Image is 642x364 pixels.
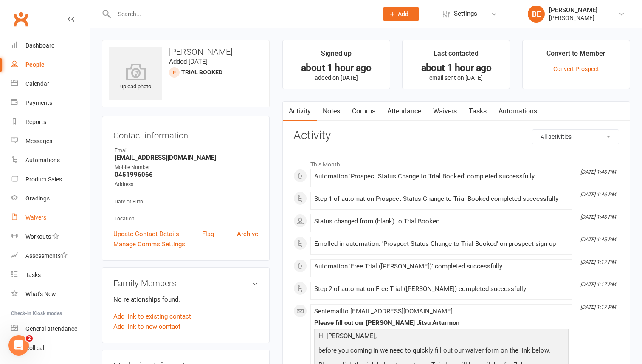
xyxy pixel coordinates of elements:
div: Waivers [25,214,46,221]
div: Email [115,147,258,155]
a: What's New [11,285,90,304]
a: Payments [11,93,90,113]
time: Added [DATE] [169,58,208,65]
a: Add link to new contact [113,322,180,332]
div: Product Sales [25,176,62,183]
div: Step 2 of automation Free Trial ([PERSON_NAME]) completed successfully [314,285,569,293]
a: Waivers [11,208,90,227]
a: Convert Prospect [553,65,599,72]
a: Manage Comms Settings [113,239,185,249]
a: Roll call [11,339,90,358]
span: Add [398,11,408,17]
div: What's New [25,291,56,297]
p: Hi [PERSON_NAME], [316,331,566,343]
span: Trial Booked [181,69,222,76]
p: before you coming in we need to quickly fill out our waiver form on the link below. [316,345,566,358]
div: upload photo [109,63,162,91]
h3: Family Members [113,279,258,288]
div: about 1 hour ago [410,63,502,72]
div: BE [528,6,545,23]
a: Gradings [11,189,90,208]
div: Tasks [25,271,41,278]
a: People [11,55,90,74]
p: added on [DATE] [290,74,382,81]
div: Address [115,181,258,189]
a: Reports [11,113,90,132]
a: Clubworx [10,8,31,30]
div: Automation 'Prospect Status Change to Trial Booked' completed successfully [314,173,569,180]
a: Messages [11,132,90,151]
div: Location [115,215,258,223]
i: [DATE] 1:46 PM [580,169,616,175]
h3: Contact information [113,127,258,140]
input: Search... [112,8,372,20]
div: Payments [25,99,52,106]
a: Activity [283,102,317,121]
a: Product Sales [11,170,90,189]
h3: [PERSON_NAME] [109,47,262,56]
div: Last contacted [434,48,479,63]
div: Automation 'Free Trial ([PERSON_NAME])' completed successfully [314,263,569,270]
div: about 1 hour ago [290,63,382,72]
div: Date of Birth [115,198,258,206]
div: Messages [25,138,52,144]
a: Comms [346,102,381,121]
a: Notes [317,102,346,121]
div: General attendance [25,325,77,332]
div: Enrolled in automation: 'Prospect Status Change to Trial Booked' on prospect sign up [314,240,569,248]
p: No relationships found. [113,294,258,305]
a: Automations [11,151,90,170]
a: General attendance kiosk mode [11,319,90,339]
span: Sent email to [EMAIL_ADDRESS][DOMAIN_NAME] [314,308,453,315]
i: [DATE] 1:46 PM [580,192,616,198]
a: Assessments [11,246,90,265]
div: Convert to Member [546,48,605,63]
a: Tasks [463,102,493,121]
p: email sent on [DATE] [410,74,502,81]
h3: Activity [293,129,619,142]
div: Calendar [25,80,49,87]
div: Mobile Number [115,164,258,172]
span: Settings [454,4,477,23]
div: Step 1 of automation Prospect Status Change to Trial Booked completed successfully [314,195,569,203]
div: Automations [25,157,60,164]
div: Workouts [25,233,51,240]
i: [DATE] 1:17 PM [580,259,616,265]
i: [DATE] 1:17 PM [580,282,616,288]
iframe: Intercom live chat [8,335,29,356]
div: Assessments [25,252,68,259]
div: Gradings [25,195,50,202]
strong: 0451996066 [115,171,258,178]
a: Archive [237,229,258,239]
li: This Month [293,155,619,169]
a: Workouts [11,227,90,246]
div: Please fill out our [PERSON_NAME] Jitsu Artarmon [314,319,569,327]
div: Dashboard [25,42,55,49]
strong: - [115,205,258,213]
div: [PERSON_NAME] [549,6,597,14]
a: Update Contact Details [113,229,179,239]
div: Signed up [321,48,352,63]
a: Tasks [11,265,90,285]
span: 2 [26,335,33,342]
div: Status changed from (blank) to Trial Booked [314,218,569,225]
i: [DATE] 1:46 PM [580,214,616,220]
div: People [25,61,45,68]
a: Add link to existing contact [113,311,191,322]
a: Calendar [11,74,90,93]
strong: [EMAIL_ADDRESS][DOMAIN_NAME] [115,154,258,161]
i: [DATE] 1:45 PM [580,237,616,243]
div: Roll call [25,344,45,351]
div: Reports [25,119,46,125]
button: Add [383,7,419,21]
i: [DATE] 1:17 PM [580,304,616,310]
a: Automations [493,102,543,121]
a: Attendance [381,102,427,121]
div: [PERSON_NAME] [549,14,597,22]
a: Flag [202,229,214,239]
a: Dashboard [11,36,90,55]
strong: - [115,188,258,196]
a: Waivers [427,102,463,121]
